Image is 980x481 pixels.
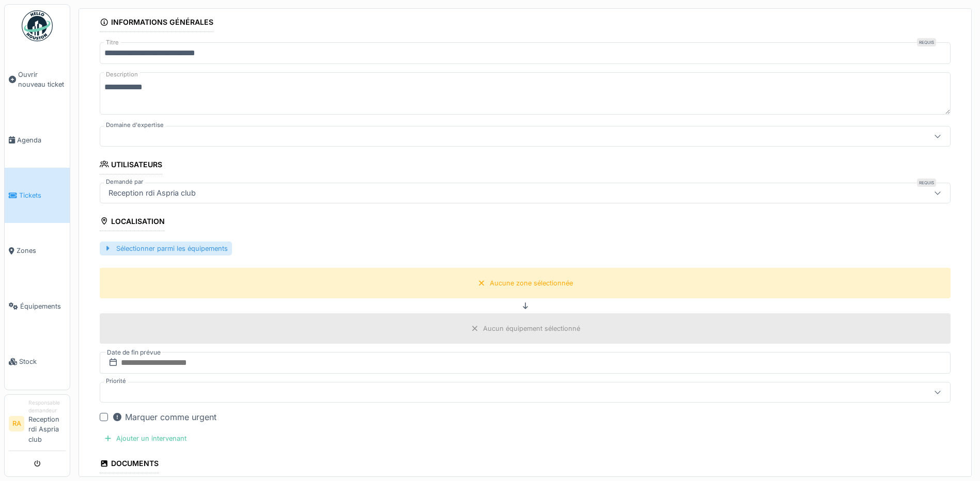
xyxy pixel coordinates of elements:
[17,135,66,145] span: Agenda
[100,431,191,445] div: Ajouter un intervenant
[104,178,145,186] label: Demandé par
[5,334,70,389] a: Stock
[9,416,24,431] li: RA
[483,324,580,333] div: Aucun équipement sélectionné
[28,399,66,448] li: Reception rdi Aspria club
[917,179,936,187] div: Requis
[104,377,128,386] label: Priorité
[104,68,140,81] label: Description
[106,347,162,358] label: Date de fin prévue
[917,38,936,46] div: Requis
[18,70,66,89] span: Ouvrir nouveau ticket
[104,38,121,47] label: Titre
[9,399,66,451] a: RA Responsable demandeurReception rdi Aspria club
[104,121,166,130] label: Domaine d'expertise
[5,168,70,223] a: Tickets
[100,157,162,174] div: Utilisateurs
[100,14,213,32] div: Informations générales
[17,246,66,255] span: Zones
[100,242,232,255] div: Sélectionner parmi les équipements
[100,456,159,473] div: Documents
[5,223,70,278] a: Zones
[5,113,70,168] a: Agenda
[104,187,200,199] div: Reception rdi Aspria club
[100,214,165,231] div: Localisation
[20,301,66,311] span: Équipements
[5,279,70,334] a: Équipements
[5,47,70,113] a: Ouvrir nouveau ticket
[112,411,216,423] div: Marquer comme urgent
[22,10,53,41] img: Badge_color-CXgf-gQk.svg
[19,190,66,200] span: Tickets
[19,357,66,366] span: Stock
[28,399,66,415] div: Responsable demandeur
[490,278,573,288] div: Aucune zone sélectionnée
